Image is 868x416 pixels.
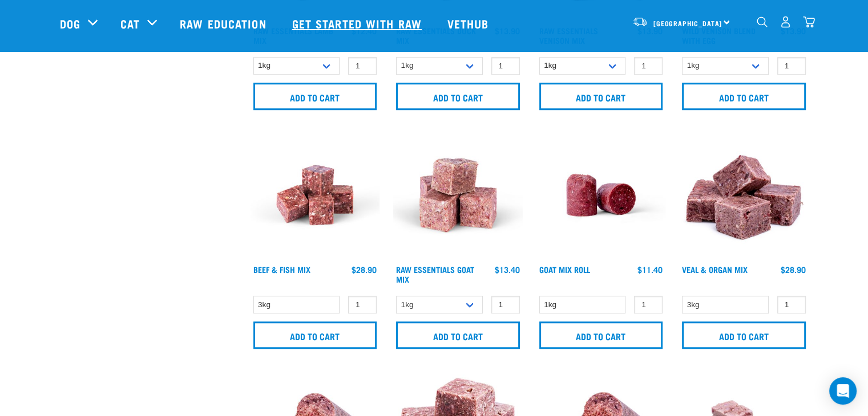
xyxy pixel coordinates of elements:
a: Beef & Fish Mix [253,267,310,271]
input: 1 [491,296,520,313]
div: $28.90 [352,265,377,274]
img: Beef Mackerel 1 [251,130,380,260]
input: Add to cart [539,321,663,349]
input: 1 [634,296,663,313]
input: 1 [491,57,520,75]
img: home-icon-1@2x.png [757,17,768,27]
input: Add to cart [539,83,663,110]
img: user.png [780,16,792,28]
div: $11.40 [637,265,663,274]
input: 1 [634,57,663,75]
img: 1158 Veal Organ Mix 01 [679,130,809,260]
input: Add to cart [682,83,806,110]
a: Cat [120,15,140,32]
input: 1 [777,57,806,75]
div: $13.40 [495,265,520,274]
a: Raw Education [168,1,280,46]
input: Add to cart [396,83,520,110]
img: van-moving.png [632,17,648,27]
input: Add to cart [253,83,377,110]
input: 1 [348,296,377,313]
input: Add to cart [682,321,806,349]
a: Goat Mix Roll [539,267,590,271]
img: home-icon@2x.png [803,16,815,28]
a: Get started with Raw [281,1,436,46]
img: Raw Essentials Chicken Lamb Beef Bulk Minced Raw Dog Food Roll Unwrapped [536,130,666,260]
a: Veal & Organ Mix [682,267,748,271]
div: $28.90 [781,265,806,274]
a: Raw Essentials Goat Mix [396,267,474,280]
img: Goat M Ix 38448 [393,130,523,260]
input: 1 [348,57,377,75]
input: Add to cart [396,321,520,349]
a: Dog [60,15,80,32]
input: Add to cart [253,321,377,349]
div: Open Intercom Messenger [829,377,857,405]
input: 1 [777,296,806,313]
a: Vethub [436,1,503,46]
span: [GEOGRAPHIC_DATA] [653,21,722,25]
